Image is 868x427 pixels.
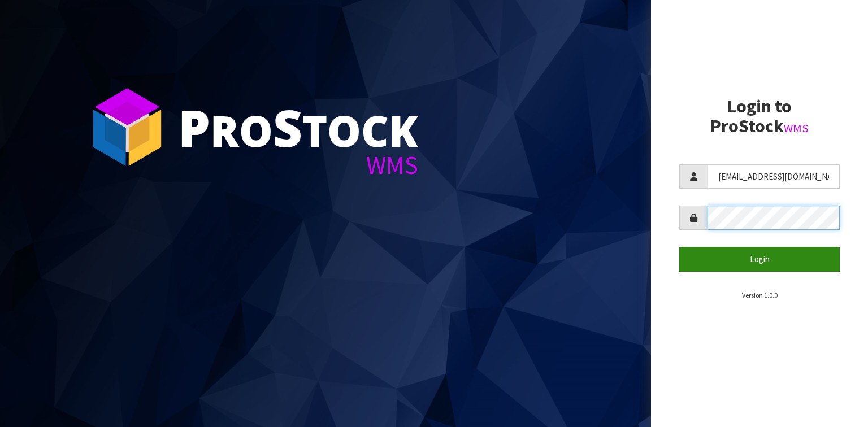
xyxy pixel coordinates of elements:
[742,291,778,299] small: Version 1.0.0
[178,102,418,152] div: ro tock
[178,93,210,162] span: P
[679,247,840,271] button: Login
[784,121,809,136] small: WMS
[85,85,170,169] img: ProStock Cube
[679,97,840,136] h2: Login to ProStock
[708,164,840,189] input: Username
[178,152,418,178] div: WMS
[273,93,302,162] span: S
